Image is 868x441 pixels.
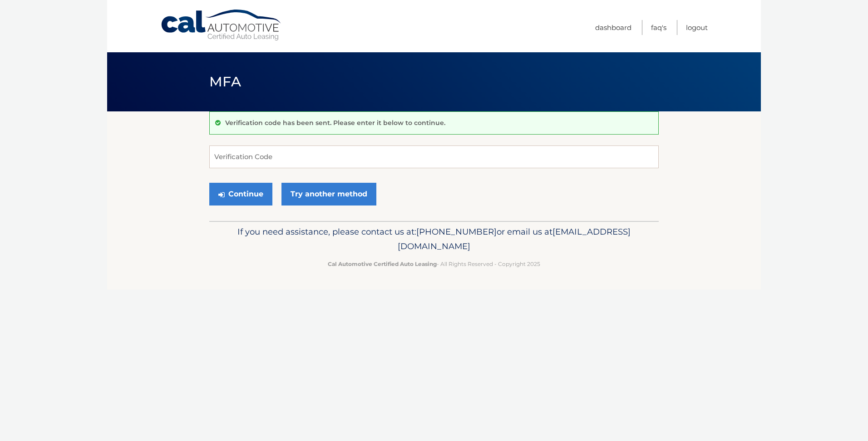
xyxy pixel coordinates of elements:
[281,183,376,205] a: Try another method
[328,261,437,267] strong: Cal Automotive Certified Auto Leasing
[416,226,497,237] span: [PHONE_NUMBER]
[686,20,708,35] a: Logout
[215,259,653,269] p: - All Rights Reserved - Copyright 2025
[209,73,241,90] span: MFA
[209,145,659,168] input: Verification Code
[398,226,631,251] span: [EMAIL_ADDRESS][DOMAIN_NAME]
[209,183,272,205] button: Continue
[160,9,283,41] a: Cal Automotive
[651,20,666,35] a: FAQ's
[225,119,445,127] p: Verification code has been sent. Please enter it below to continue.
[215,225,653,254] p: If you need assistance, please contact us at: or email us at
[595,20,631,35] a: Dashboard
